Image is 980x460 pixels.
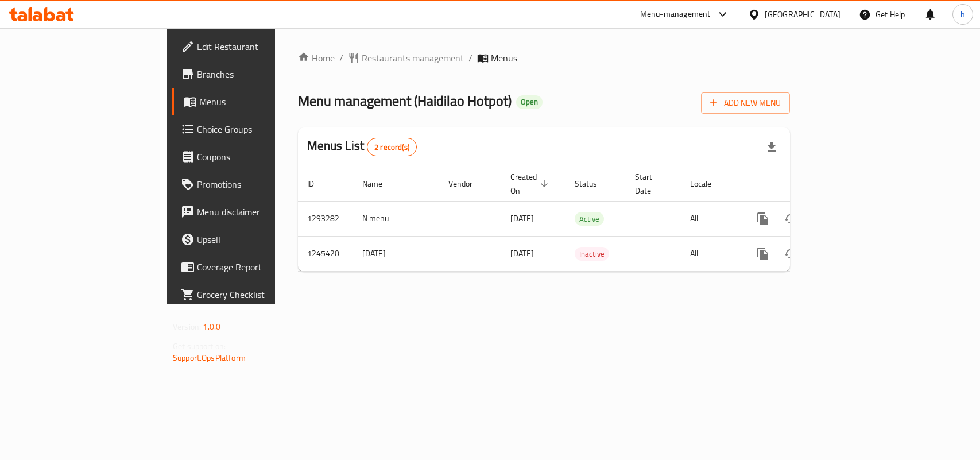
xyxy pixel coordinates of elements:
li: / [468,51,472,65]
span: Active [575,212,604,226]
span: Open [516,97,543,107]
button: Add New Menu [701,92,790,114]
span: Menu management ( Haidilao Hotpot ) [298,88,512,114]
span: Get support on: [173,339,226,354]
span: 2 record(s) [367,142,416,153]
span: Status [575,177,612,191]
span: h [960,8,965,21]
a: Choice Groups [172,115,331,143]
a: Promotions [172,171,331,198]
a: Menus [172,88,331,115]
span: Start Date [635,170,667,198]
h2: Menus List [307,137,417,156]
td: - [626,201,681,236]
li: / [339,51,343,65]
td: N menu [353,201,439,236]
span: Restaurants management [362,51,464,65]
button: Change Status [777,205,804,233]
span: [DATE] [510,246,534,261]
span: Edit Restaurant [197,40,321,53]
a: Branches [172,60,331,88]
a: Restaurants management [348,51,464,65]
span: Branches [197,67,321,81]
span: Promotions [197,177,321,191]
span: Menus [491,51,517,65]
span: Add New Menu [710,96,781,110]
span: Locale [690,177,726,191]
a: Coverage Report [172,253,331,281]
div: Total records count [367,138,417,156]
nav: breadcrumb [298,51,790,65]
span: Menus [199,95,321,109]
button: Change Status [777,240,804,268]
span: Choice Groups [197,122,321,136]
span: Menu disclaimer [197,205,321,219]
button: more [749,240,777,268]
div: [GEOGRAPHIC_DATA] [765,8,840,21]
div: Inactive [575,247,609,261]
td: - [626,236,681,271]
span: Upsell [197,233,321,246]
th: Actions [740,167,869,202]
td: All [681,236,740,271]
td: All [681,201,740,236]
div: Export file [758,133,785,161]
td: [DATE] [353,236,439,271]
span: [DATE] [510,211,534,226]
a: Upsell [172,226,331,253]
span: Grocery Checklist [197,288,321,301]
a: Edit Restaurant [172,33,331,60]
span: Coupons [197,150,321,164]
button: more [749,205,777,233]
table: enhanced table [298,167,869,272]
span: Inactive [575,248,609,261]
span: Name [362,177,397,191]
a: Support.OpsPlatform [173,350,246,365]
span: Coverage Report [197,260,321,274]
a: Menu disclaimer [172,198,331,226]
span: Created On [510,170,552,198]
span: Vendor [448,177,487,191]
div: Menu-management [640,7,711,21]
span: ID [307,177,329,191]
span: Version: [173,319,201,334]
div: Open [516,95,543,109]
a: Grocery Checklist [172,281,331,308]
span: 1.0.0 [203,319,220,334]
a: Coupons [172,143,331,171]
